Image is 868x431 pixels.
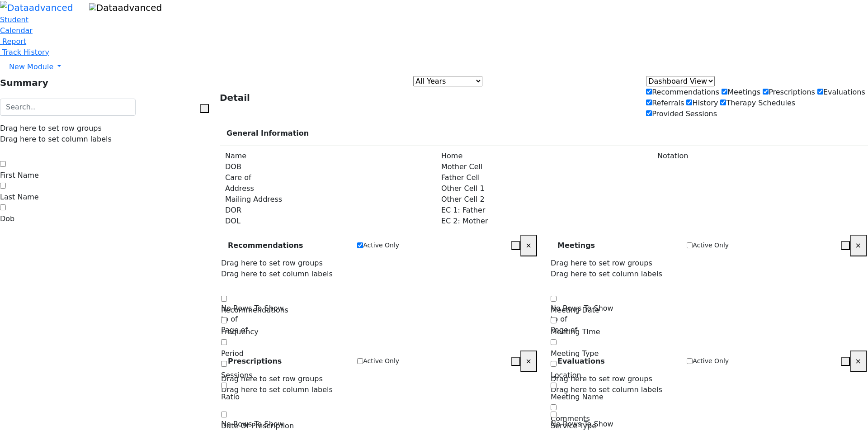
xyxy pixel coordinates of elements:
input: Press Space to toggle all rows selection (unchecked) [551,383,557,388]
span: Drag here to set row groups [221,259,323,267]
span: Report [2,37,26,46]
label: Therapy Schedules [720,98,795,109]
span: Meeting Type [551,349,599,358]
span: Ratio [221,393,240,401]
input: Press Space to toggle all rows selection (unchecked) [221,383,227,388]
button: Close [520,350,537,372]
input: Press Space to toggle all rows selection (unchecked) [551,412,557,417]
label: Referrals [646,98,684,109]
span: Frequency [221,327,259,336]
label: Recommendations [646,87,719,98]
label: Active Only [363,356,399,366]
label: Meetings [722,87,760,98]
input: Press Space to toggle all rows selection (unchecked) [551,296,557,302]
label: Other Cell 1 [441,183,485,194]
label: Prescriptions [763,87,815,98]
label: EC 1: Father [441,205,485,216]
input: Provided Sessions [646,110,652,116]
span: New Module [9,62,53,71]
div: General Information [220,121,868,146]
input: Meetings [722,89,727,95]
span: Drag here to set row groups [551,259,652,267]
input: Referrals [646,99,652,105]
input: Recommendations [646,89,652,95]
input: Evaluations [817,89,823,95]
span: Service Type [551,422,596,430]
button: Close [850,350,867,372]
label: Mailing Address [225,194,282,205]
input: Press Space to toggle all rows selection (unchecked) [551,317,557,323]
input: Press Space to toggle all rows selection (unchecked) [221,339,227,345]
label: EC 2: Mother [441,216,488,227]
label: History [686,98,718,109]
input: Press Space to toggle all rows selection (unchecked) [221,412,227,417]
input: Press Space to toggle all rows selection (unchecked) [221,361,227,367]
span: Period [221,349,244,358]
span: Meeting Name [551,393,604,401]
input: Press Space to toggle all rows selection (unchecked) [551,339,557,345]
label: Notation [657,151,688,161]
label: Active Only [363,241,399,250]
button: Close [520,235,537,256]
img: Dataadvanced [89,3,162,12]
label: DOL [225,216,241,227]
span: × [526,357,532,365]
label: Name [225,151,246,161]
span: Date Of Prescription [221,422,294,430]
label: DOB [225,161,241,172]
input: History [686,99,692,105]
label: Father Cell [441,172,480,183]
span: Meeting Date [551,306,599,314]
div: Detail [220,91,250,104]
div: Recommendations [221,233,346,258]
label: Provided Sessions [646,109,717,119]
span: Drag here to set column labels [551,270,662,278]
label: Address [225,183,254,194]
label: Care of [225,172,251,183]
label: DOR [225,205,241,216]
span: Track History [2,48,49,57]
label: Home [441,151,462,161]
input: Prescriptions [763,89,769,95]
label: Mother Cell [441,161,482,172]
span: × [855,241,861,250]
span: Drag here to set column labels [221,270,333,278]
span: Recommendations [221,306,288,314]
span: Location [551,371,581,379]
label: Other Cell 2 [441,194,485,205]
input: Therapy Schedules [720,99,726,105]
input: Press Space to toggle all rows selection (unchecked) [221,296,227,302]
span: Meeting TIme [551,327,600,336]
input: Press Space to toggle all rows selection (unchecked) [551,361,557,367]
label: Evaluations [817,87,865,98]
span: × [855,357,861,365]
input: Press Space to toggle all rows selection (unchecked) [221,317,227,323]
span: × [526,241,532,250]
button: Close [850,235,867,256]
label: Active Only [693,241,729,250]
label: Active Only [693,356,729,366]
div: Meetings [551,233,676,258]
input: Press Space to toggle all rows selection (unchecked) [551,404,557,410]
span: Sessions [221,371,252,379]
